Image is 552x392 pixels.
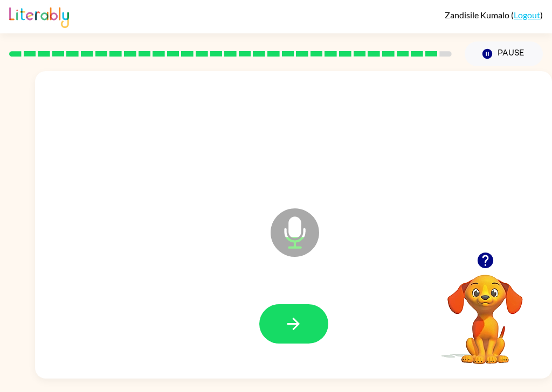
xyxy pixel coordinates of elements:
[431,258,539,366] video: Your browser must support playing .mp4 files to use Literably. Please try using another browser.
[445,10,511,20] span: Zandisile Kumalo
[9,4,69,28] img: Literably
[514,10,540,20] a: Logout
[465,41,543,66] button: Pause
[445,10,543,20] div: ( )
